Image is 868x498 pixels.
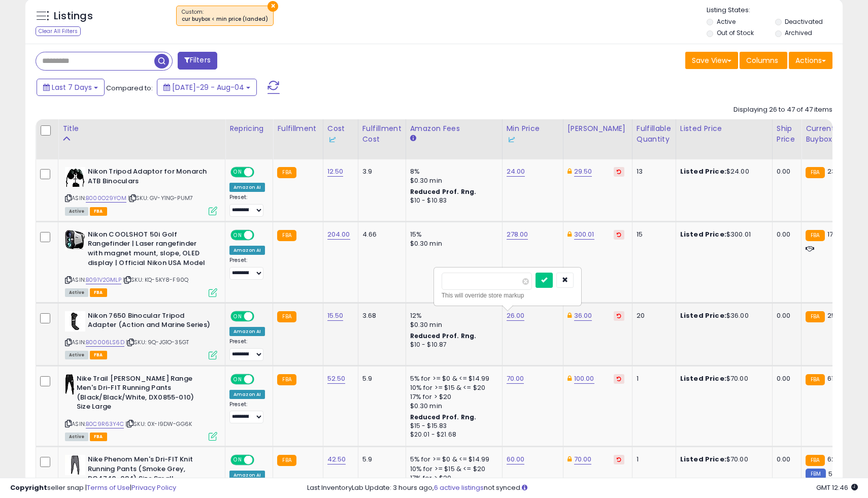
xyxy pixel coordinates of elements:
[277,374,296,385] small: FBA
[253,456,269,464] span: OFF
[90,433,107,441] span: FBA
[277,230,296,241] small: FBA
[574,229,594,240] a: 300.01
[65,311,85,331] img: 21lSBdBP5tL._SL40_.jpg
[277,167,296,178] small: FBA
[327,134,354,145] div: Some or all of the values in this column are provided from Inventory Lab.
[77,374,200,414] b: Nike Trail [PERSON_NAME] Range Men's Dri-FIT Running Pants (Black/Black/White, DX0855-010) Size L...
[637,455,668,464] div: 1
[86,338,124,347] a: B00006LS6D
[362,311,398,320] div: 3.68
[65,167,85,187] img: 41mgNGfHeHL._SL40_.jpg
[277,455,296,466] small: FBA
[231,312,244,320] span: ON
[410,134,416,143] small: Amazon Fees.
[86,420,124,428] a: B0C9R63Y4C
[65,433,88,441] span: All listings currently available for purchase on Amazon
[410,464,494,474] div: 10% for >= $15 & <= $20
[574,167,592,177] a: 29.50
[806,374,824,385] small: FBA
[789,52,832,69] button: Actions
[253,230,269,239] span: OFF
[90,207,107,216] span: FBA
[507,229,528,240] a: 278.00
[410,239,494,248] div: $0.30 min
[574,311,592,321] a: 36.00
[746,55,778,65] span: Columns
[88,455,211,486] b: Nike Phenom Men's Dri-FIT Knit Running Pants (Smoke Grey, DQ4740-084) Size Small
[123,276,188,284] span: | SKU: KQ-5KY8-F90Q
[806,230,824,241] small: FBA
[362,123,402,145] div: Fulfillment Cost
[637,123,672,145] div: Fulfillable Quantity
[410,402,494,411] div: $0.30 min
[62,123,221,134] div: Title
[182,8,268,23] span: Custom:
[65,207,88,216] span: All listings currently available for purchase on Amazon
[574,454,592,464] a: 70.00
[507,454,525,464] a: 60.00
[178,52,217,70] button: Filters
[65,351,88,359] span: All listings currently available for purchase on Amazon
[231,456,244,464] span: ON
[277,311,296,322] small: FBA
[229,123,269,134] div: Repricing
[362,374,398,383] div: 5.9
[733,105,832,115] div: Displaying 26 to 47 of 47 items
[65,288,88,297] span: All listings currently available for purchase on Amazon
[777,455,793,464] div: 0.00
[327,374,346,384] a: 52.50
[65,230,217,296] div: ASIN:
[327,135,338,145] img: InventoryLab Logo
[87,483,130,492] a: Terms of Use
[54,9,93,23] h5: Listings
[65,455,85,475] img: 21-yqqt6udL._SL40_.jpg
[327,311,344,321] a: 15.50
[567,123,628,134] div: [PERSON_NAME]
[52,82,92,92] span: Last 7 Days
[410,430,494,439] div: $20.01 - $21.68
[128,194,193,202] span: | SKU: GV-Y1NG-PUM7
[434,483,484,492] a: 6 active listings
[777,311,793,320] div: 0.00
[131,483,176,492] a: Privacy Policy
[10,483,176,493] div: seller snap | |
[90,351,107,359] span: FBA
[777,167,793,176] div: 0.00
[507,135,517,145] img: InventoryLab Logo
[827,311,846,320] span: 25.96
[785,17,823,26] label: Deactivated
[410,341,494,349] div: $10 - $10.87
[229,246,265,255] div: Amazon AI
[37,79,105,96] button: Last 7 Days
[106,83,153,93] span: Compared to:
[277,123,318,134] div: Fulfillment
[680,311,726,320] b: Listed Price:
[680,374,726,383] b: Listed Price:
[827,454,841,464] span: 62.7
[507,134,559,145] div: Some or all of the values in this column are provided from Inventory Lab.
[680,167,726,176] b: Listed Price:
[126,338,189,346] span: | SKU: 9Q-JG1O-35GT
[827,374,844,383] span: 61.06
[231,375,244,383] span: ON
[410,230,494,239] div: 15%
[362,455,398,464] div: 5.9
[410,176,494,185] div: $0.30 min
[785,28,812,37] label: Archived
[268,1,278,12] button: ×
[680,230,764,239] div: $300.01
[680,455,764,464] div: $70.00
[680,123,768,134] div: Listed Price
[410,167,494,176] div: 8%
[65,374,217,440] div: ASIN:
[229,338,265,361] div: Preset:
[327,454,346,464] a: 42.50
[806,123,858,145] div: Current Buybox Price
[507,311,525,321] a: 26.00
[90,288,107,297] span: FBA
[65,230,85,250] img: 41580J-XuCL._SL40_.jpg
[637,311,668,320] div: 20
[740,52,787,69] button: Columns
[253,168,269,177] span: OFF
